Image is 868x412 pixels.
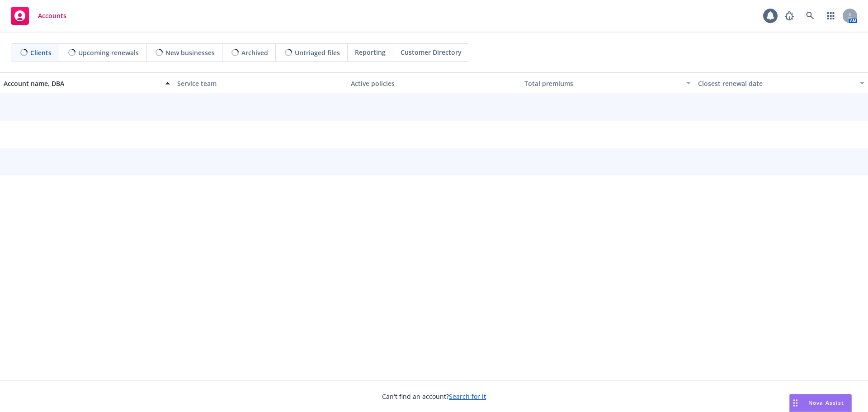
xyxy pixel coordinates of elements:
button: Service team [174,72,347,94]
a: Search for it [449,392,486,401]
div: Drag to move [790,394,801,412]
a: Report a Bug [780,7,798,25]
button: Closest renewal date [694,72,868,94]
span: Nova Assist [808,399,844,407]
span: Clients [30,48,52,57]
span: Archived [241,48,268,57]
button: Active policies [347,72,521,94]
span: New businesses [165,48,215,57]
span: Untriaged files [295,48,340,57]
a: Switch app [822,7,840,25]
div: Service team [177,79,344,88]
span: Accounts [38,12,66,19]
div: Total premiums [524,79,681,88]
a: Search [801,7,819,25]
span: Upcoming renewals [78,48,139,57]
span: Reporting [355,47,386,57]
button: Total premiums [521,72,694,94]
div: Account name, DBA [4,79,160,88]
a: Accounts [7,3,70,28]
div: Closest renewal date [698,79,854,88]
span: Can't find an account? [382,392,486,401]
span: Customer Directory [401,47,462,57]
button: Nova Assist [789,394,852,412]
div: Active policies [351,79,517,88]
